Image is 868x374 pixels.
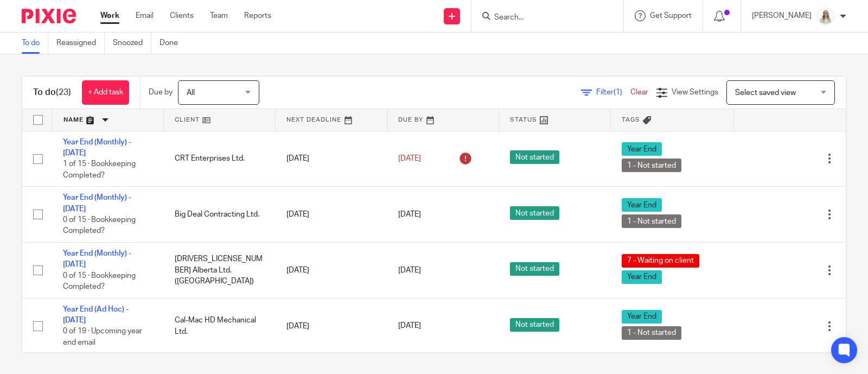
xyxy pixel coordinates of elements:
[56,33,105,54] a: Reassigned
[149,87,173,98] p: Due by
[33,87,71,98] h1: To do
[82,80,129,105] a: + Add task
[596,88,630,96] span: Filter
[622,214,681,228] span: 1 - Not started
[63,250,131,268] a: Year End (Monthly) - [DATE]
[398,211,421,218] span: [DATE]
[622,310,662,324] span: Year End
[210,10,228,21] a: Team
[630,88,648,96] a: Clear
[622,198,662,212] span: Year End
[63,160,136,179] span: 1 of 15 · Bookkeeping Completed?
[398,267,421,274] span: [DATE]
[113,33,151,54] a: Snoozed
[276,131,387,187] td: [DATE]
[614,88,622,96] span: (1)
[493,13,591,23] input: Search
[187,89,195,97] span: All
[276,243,387,299] td: [DATE]
[63,328,142,347] span: 0 of 19 · Upcoming year end email
[22,9,76,23] img: Pixie
[622,254,699,268] span: 7 - Waiting on client
[22,33,48,54] a: To do
[100,10,119,21] a: Work
[622,159,681,172] span: 1 - Not started
[398,322,421,330] span: [DATE]
[56,88,71,97] span: (23)
[510,318,559,332] span: Not started
[622,270,662,284] span: Year End
[622,142,662,156] span: Year End
[735,89,796,97] span: Select saved view
[276,298,387,354] td: [DATE]
[63,194,131,212] a: Year End (Monthly) - [DATE]
[244,10,271,21] a: Reports
[622,326,681,340] span: 1 - Not started
[63,272,136,291] span: 0 of 15 · Bookkeeping Completed?
[510,206,559,220] span: Not started
[817,8,834,25] img: Headshot%2011-2024%20white%20background%20square%202.JPG
[276,187,387,243] td: [DATE]
[752,10,812,21] p: [PERSON_NAME]
[164,131,276,187] td: CRT Enterprises Ltd.
[510,150,559,164] span: Not started
[63,138,131,157] a: Year End (Monthly) - [DATE]
[510,262,559,276] span: Not started
[622,117,640,123] span: Tags
[398,155,421,162] span: [DATE]
[164,243,276,299] td: [DRIVERS_LICENSE_NUMBER] Alberta Ltd. ([GEOGRAPHIC_DATA])
[170,10,194,21] a: Clients
[159,33,186,54] a: Done
[63,216,136,235] span: 0 of 15 · Bookkeeping Completed?
[164,187,276,243] td: Big Deal Contracting Ltd.
[164,298,276,354] td: Cal-Mac HD Mechanical Ltd.
[672,88,718,96] span: View Settings
[63,306,129,324] a: Year End (Ad Hoc) - [DATE]
[650,12,692,20] span: Get Support
[136,10,154,21] a: Email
